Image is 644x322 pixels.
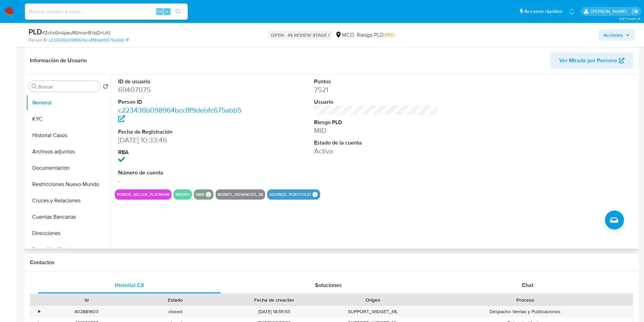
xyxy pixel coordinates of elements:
h1: Contactos [30,259,633,266]
dd: Activa [314,146,438,156]
div: SUPPORT_WIDGET_ML [329,306,418,317]
span: Alt [157,8,162,15]
p: damian.rodriguez@mercadolibre.com [591,8,629,15]
div: Origen [333,296,413,303]
dd: [DATE] 10:33:46 [118,135,242,145]
button: Ver Mirada por Persona [550,52,633,69]
button: Buscar [32,84,37,89]
a: c223436b098964bcc8f9debfc675abb5 [49,37,129,43]
dt: Puntos [314,78,438,85]
input: Buscar usuario o caso... [25,7,188,16]
input: Buscar [38,84,97,90]
button: Archivos adjuntos [26,143,111,160]
div: MCO [335,31,354,39]
dt: Person ID [118,98,242,106]
div: closed [131,306,220,317]
button: Datos Modificados [26,241,111,258]
button: search-icon [171,7,185,16]
h1: Información de Usuario [30,57,87,64]
b: PLD [29,26,42,37]
dt: Estado de la cuenta [314,139,438,147]
span: Accesos rápidos [524,8,562,15]
div: 402881603 [42,306,131,317]
button: money_advances_38 [218,193,263,196]
span: Soluciones [315,281,342,289]
dt: Fecha de Registración [118,128,242,136]
div: Estado [136,296,215,303]
dd: - [118,176,242,186]
span: Ver Mirada por Persona [559,52,617,69]
div: [DATE] 18:55:53 [220,306,329,317]
dt: Número de cuenta [118,169,242,176]
button: Cruces y Relaciones [26,192,111,209]
dd: 69407075 [118,85,242,95]
div: Fecha de creación [225,296,324,303]
button: power_seller_platinum [117,193,169,196]
button: advised_portfolio [269,193,311,196]
dt: ID de usuario [118,78,242,85]
button: Direcciones [26,225,111,241]
span: MID [385,31,394,39]
span: s [166,8,168,15]
span: Acciones [604,30,623,40]
p: OPEN - IN REVIEW STAGE I [268,30,332,40]
button: Cuentas Bancarias [26,209,111,225]
dt: Usuario [314,98,438,106]
dd: MID [314,126,438,135]
dd: 7521 [314,85,438,95]
span: Chat [522,281,533,289]
div: Id [47,296,126,303]
button: smb [196,193,204,196]
dt: Riesgo PLD [314,119,438,126]
dt: RBA [118,149,242,156]
a: c223436b098964bcc8f9debfc675abb5 [118,105,241,124]
button: Restricciones Nuevo Mundo [26,176,111,192]
b: Person ID [29,37,47,43]
button: Documentación [26,160,111,176]
span: Historial CX [115,281,144,289]
div: Despacho Ventas y Publicaciones [418,306,633,317]
a: Notificaciones [569,9,575,14]
a: Salir [632,8,639,15]
button: Acciones [599,30,634,40]
button: Volver al orden por defecto [103,84,108,91]
button: KYC [26,111,111,127]
div: • [38,308,40,315]
div: Proceso [422,296,628,303]
span: Riesgo PLD: [357,31,394,39]
span: # ZcKxGnApeuRGrxwnBVqDnUKt [42,29,110,36]
button: brand [176,193,190,196]
span: 3.157.1-hotfix-5 [619,16,641,21]
button: General [26,95,111,111]
button: Historial Casos [26,127,111,143]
